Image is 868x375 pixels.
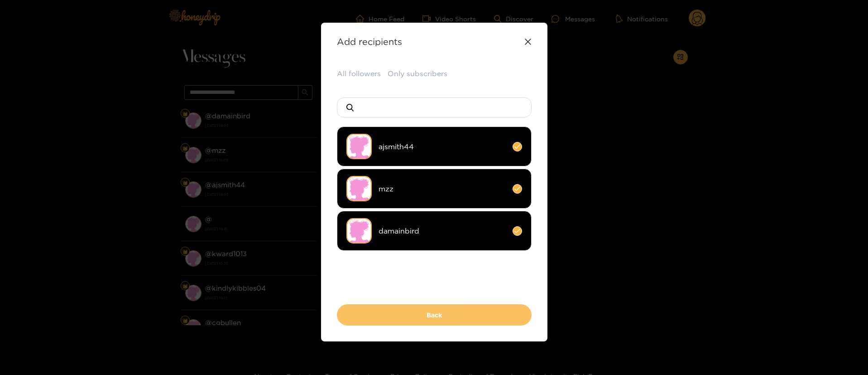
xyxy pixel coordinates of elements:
[379,141,506,152] span: ajsmith44
[337,68,381,79] button: All followers
[346,176,372,201] img: no-avatar.png
[337,36,402,47] strong: Add recipients
[388,68,447,79] button: Only subscribers
[337,304,532,326] button: Back
[346,134,372,159] img: no-avatar.png
[379,226,506,236] span: damainbird
[379,184,506,194] span: mzz
[346,218,372,244] img: no-avatar.png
